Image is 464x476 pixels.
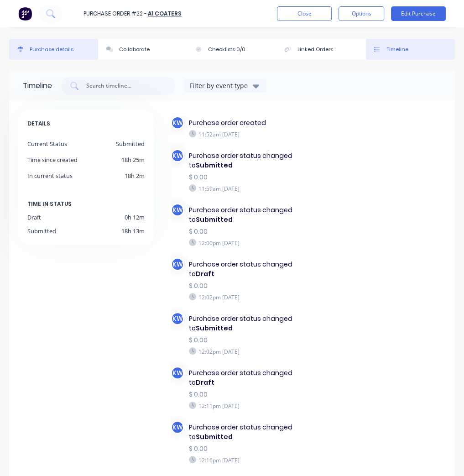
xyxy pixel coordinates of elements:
[9,39,98,60] button: Purchase details
[189,314,307,333] div: Purchase order status changed to
[208,46,245,53] div: Checklists 0/0
[125,213,145,222] div: 0h 12m
[189,151,307,170] div: Purchase order status changed to
[386,46,408,53] div: Timeline
[189,205,307,225] div: Purchase order status changed to
[196,432,233,441] b: Submitted
[98,39,187,60] button: Collaborate
[196,215,233,224] b: Submitted
[189,81,250,90] div: Filter by event type
[189,227,307,236] div: $ 0.00
[27,119,50,129] span: DETAILS
[121,227,145,235] div: 18h 13m
[189,260,307,279] div: Purchase order status changed to
[171,203,184,217] div: KW
[189,118,307,128] div: Purchase order created
[189,390,307,399] div: $ 0.00
[366,39,455,60] button: Timeline
[184,79,266,93] button: Filter by event type
[276,39,365,60] button: Linked Orders
[189,173,307,182] div: $ 0.00
[189,368,307,387] div: Purchase order status changed to
[196,324,233,333] b: Submitted
[85,81,161,90] input: Search timeline...
[23,80,52,91] div: Timeline
[391,6,446,21] button: Edit Purchase
[171,420,184,434] div: KW
[189,293,307,301] div: 12:02pm [DATE]
[196,378,214,387] b: Draft
[171,116,184,130] div: KW
[27,199,72,209] span: TIME IN STATUS
[121,156,145,164] div: 18h 25m
[27,227,56,235] div: Submitted
[189,423,307,442] div: Purchase order status changed to
[18,7,32,21] img: Factory
[30,46,73,53] div: Purchase details
[189,456,307,464] div: 12:16pm [DATE]
[189,281,307,291] div: $ 0.00
[189,335,307,345] div: $ 0.00
[189,402,307,410] div: 12:11pm [DATE]
[171,149,184,162] div: KW
[125,172,145,180] div: 18h 2m
[27,140,67,148] div: Current Status
[116,140,145,148] div: Submitted
[189,239,307,247] div: 12:00pm [DATE]
[196,161,233,170] b: Submitted
[339,6,384,21] button: Options
[196,269,214,278] b: Draft
[189,347,307,356] div: 12:02pm [DATE]
[27,156,78,164] div: Time since created
[171,366,184,380] div: KW
[171,257,184,271] div: KW
[297,46,333,53] div: Linked Orders
[189,130,307,138] div: 11:52am [DATE]
[189,184,307,193] div: 11:59am [DATE]
[148,10,182,17] a: A1 Coaters
[188,39,276,60] button: Checklists 0/0
[277,6,332,21] button: Close
[83,10,147,18] div: Purchase Order #22 -
[189,444,307,454] div: $ 0.00
[119,46,150,53] div: Collaborate
[27,213,41,222] div: Draft
[171,312,184,325] div: KW
[27,172,73,180] div: In current status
